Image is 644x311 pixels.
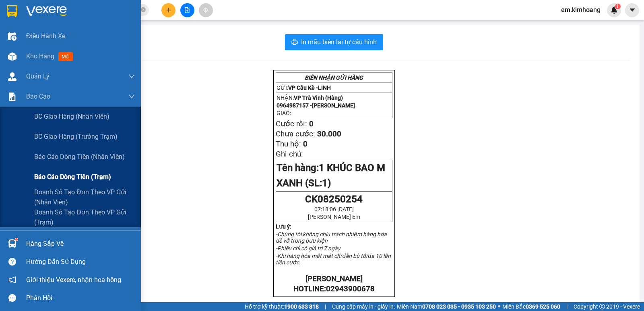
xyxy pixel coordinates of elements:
img: logo-vxr [7,5,17,17]
em: -Phiếu chỉ có giá trị 7 ngày [276,245,341,251]
span: close-circle [141,7,146,12]
img: warehouse-icon [8,32,17,41]
button: plus [161,3,175,17]
span: Cung cấp máy in - giấy in: [332,302,395,311]
strong: BIÊN NHẬN GỬI HÀNG [27,4,93,12]
span: Báo cáo dòng tiền (nhân viên) [34,152,125,162]
em: -Chúng tôi không chịu trách nhiệm hàng hóa dễ vỡ trong bưu kiện [276,231,387,244]
span: 0 [36,56,40,64]
span: Chưa cước: [276,130,315,138]
span: VP Trà Vinh (Hàng) [294,95,343,101]
span: LINH [318,84,331,91]
span: 0 [309,119,314,128]
strong: 1900 633 818 [284,303,319,310]
span: Doanh số tạo đơn theo VP gửi (nhân viên) [34,187,135,207]
span: Báo cáo dòng tiền (trạm) [34,172,111,182]
span: [PERSON_NAME] [312,102,355,109]
img: solution-icon [8,93,17,101]
button: aim [199,3,213,17]
span: Miền Nam [397,302,496,311]
span: BC giao hàng (trưởng trạm) [34,132,118,142]
img: icon-new-feature [611,6,618,14]
span: Quản Lý [26,71,50,81]
span: 0 [303,140,308,148]
strong: [PERSON_NAME] [305,274,363,283]
span: LINH [50,16,65,23]
span: question-circle [8,258,16,266]
strong: 0708 023 035 - 0935 103 250 [422,303,496,310]
strong: 0369 525 060 [526,303,560,310]
span: VP Cầu Kè - [288,84,331,91]
p: NHẬN: [3,27,118,35]
span: caret-down [629,6,636,14]
button: printerIn mẫu biên lai tự cấu hình [285,34,383,50]
span: ⚪️ [498,305,500,308]
span: Cước rồi: [2,56,34,64]
span: [PERSON_NAME] [43,36,92,43]
span: VP Cầu Kè - [17,16,65,23]
span: mới [58,52,73,61]
span: printer [291,39,298,46]
span: Ghi chú: [276,150,303,159]
strong: Lưu ý: [276,223,291,230]
span: CK08250254 [305,194,363,205]
button: caret-down [625,3,639,17]
span: em.kimhoang [555,5,607,15]
span: Doanh số tạo đơn theo VP gửi (trạm) [34,207,135,227]
img: warehouse-icon [8,72,17,81]
span: GIAO: [277,110,291,116]
img: warehouse-icon [8,239,17,248]
span: VP Trà Vinh (Hàng) [23,27,78,35]
span: | [566,302,568,311]
span: copyright [599,304,605,309]
span: 0964987157 - [3,36,92,43]
span: plus [166,7,171,13]
img: warehouse-icon [8,52,17,61]
span: down [128,73,135,80]
p: GỬI: [277,84,392,91]
span: In mẫu biên lai tự cấu hình [301,37,377,47]
span: down [128,93,135,100]
strong: BIÊN NHẬN GỬI HÀNG [305,74,363,81]
p: GỬI: [3,16,118,23]
span: message [8,294,16,302]
span: | [325,302,326,311]
span: Tên hàng: [277,162,385,189]
span: Giới thiệu Vexere, nhận hoa hồng [26,275,121,285]
span: 07:18:06 [DATE] [314,206,354,212]
span: [PERSON_NAME] Em [308,214,360,220]
span: 1 [616,4,619,9]
sup: 1 [615,4,621,9]
div: Hướng dẫn sử dụng [26,256,135,268]
button: file-add [180,3,194,17]
div: Phản hồi [26,292,135,304]
span: Báo cáo [26,91,50,101]
span: Cước rồi: [276,119,307,128]
span: Thu hộ: [276,140,301,148]
span: notification [8,276,16,284]
span: 1 KHÚC BAO M XANH (SL: [277,162,385,189]
span: GIAO: [3,45,19,52]
span: Điều hành xe [26,31,65,41]
span: Hỗ trợ kỹ thuật: [245,302,319,311]
em: -Khi hàng hóa mất mát chỉ đền bù tối đa 10 lần tiền cước. [276,253,391,266]
span: Miền Bắc [502,302,560,311]
span: aim [203,7,208,13]
span: 02943900678 [326,284,375,293]
span: Kho hàng [26,52,54,60]
strong: HOTLINE: [293,284,375,293]
span: close-circle [141,6,146,14]
span: file-add [184,7,190,13]
span: BC giao hàng (nhân viên) [34,111,109,122]
div: Hàng sắp về [26,238,135,250]
span: 30.000 [317,130,341,138]
span: 0964987157 - [277,102,355,109]
p: NHẬN: [277,95,392,101]
span: 1) [322,177,331,189]
sup: 1 [15,238,18,241]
